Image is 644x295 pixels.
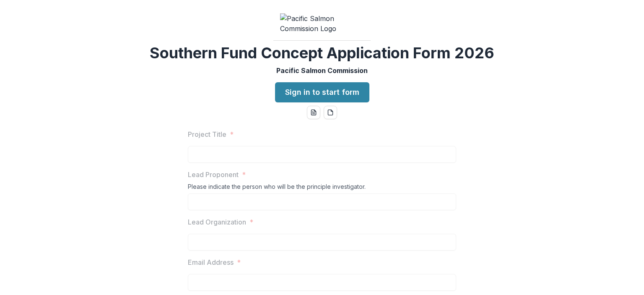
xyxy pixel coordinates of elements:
[188,257,234,267] p: Email Address
[307,106,320,119] button: word-download
[150,44,494,62] h2: Southern Fund Concept Application Form 2026
[280,13,364,34] img: Pacific Salmon Commission Logo
[188,183,456,193] div: Please indicate the person who will be the principle investigator.
[188,170,239,180] p: Lead Proponent
[188,129,226,139] p: Project Title
[324,106,337,119] button: pdf-download
[276,65,368,76] p: Pacific Salmon Commission
[188,217,246,227] p: Lead Organization
[275,82,369,102] a: Sign in to start form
